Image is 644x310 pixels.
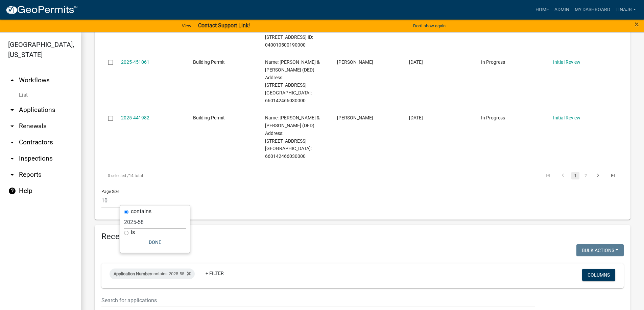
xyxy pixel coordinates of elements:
[571,172,579,179] a: 1
[556,172,569,179] a: go to previous page
[101,167,308,184] div: 14 total
[8,138,16,146] i: arrow_drop_down
[581,172,590,179] a: 2
[265,11,314,48] span: Name: T & T PROPERTY COMPANY LLC (DED) Address: 2897 105TH ST Parcel ID: 040010500190000
[265,59,320,103] span: Name: HAYNES, MEGAN & JOSH (DED) Address: 3198 LARKSPUR AVE Parcel ID: 660142466030000
[410,20,448,31] button: Don't show again
[553,59,580,65] a: Initial Review
[576,244,624,256] button: Bulk Actions
[124,236,186,248] button: Done
[8,171,16,179] i: arrow_drop_down
[337,115,373,120] span: Megan Haynes
[131,209,151,214] label: contains
[572,3,613,16] a: My Dashboard
[8,154,16,163] i: arrow_drop_down
[592,172,604,179] a: go to next page
[580,170,591,181] li: page 2
[114,271,151,276] span: Application Number
[110,269,195,279] div: contains 2025-58
[8,187,16,195] i: help
[8,106,16,114] i: arrow_drop_down
[101,293,535,307] input: Search for applications
[193,59,225,65] span: Building Permit
[108,173,129,178] span: 0 selected /
[8,122,16,130] i: arrow_drop_down
[570,170,580,181] li: page 1
[481,115,505,120] span: In Progress
[582,269,615,281] button: Columns
[193,115,225,120] span: Building Permit
[481,59,505,65] span: In Progress
[409,115,423,120] span: 06/26/2025
[533,3,552,16] a: Home
[635,20,639,29] span: ×
[337,59,373,65] span: Megan Haynes
[8,76,16,84] i: arrow_drop_up
[265,115,320,159] span: Name: HAYNES, MEGAN & JOSH (DED) Address: 3198 LARKSPUR AVE Parcel ID: 660142466030000
[198,22,250,29] strong: Contact Support Link!
[179,20,194,31] a: View
[131,230,135,235] label: is
[635,20,639,28] button: Close
[121,115,149,120] a: 2025-441982
[409,59,423,65] span: 07/17/2025
[606,172,619,179] a: go to last page
[121,59,149,65] a: 2025-451061
[200,267,229,279] a: + Filter
[101,232,624,242] h4: Recent Applications
[542,172,554,179] a: go to first page
[552,3,572,16] a: Admin
[553,115,580,120] a: Initial Review
[613,3,639,16] a: Tinajb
